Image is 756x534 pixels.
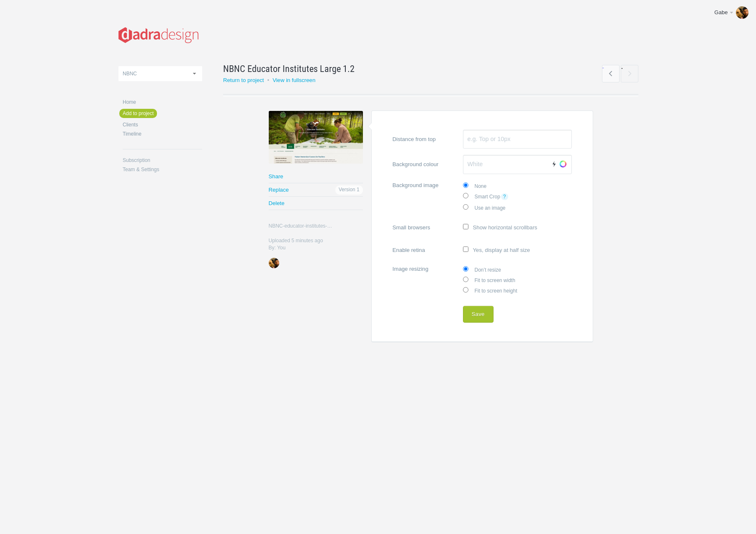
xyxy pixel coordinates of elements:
[463,182,468,188] input: None
[463,275,572,285] label: Fit to screen width
[123,131,202,136] a: Timeline
[223,77,264,83] a: Return to project
[463,204,468,210] input: Use an image
[393,264,453,276] span: Image resizing
[463,180,572,191] label: None
[269,238,323,251] span: Uploaded 5 minutes ago By: You
[463,266,468,272] input: Don’t resize
[463,277,468,282] input: Fit to screen width
[463,306,494,323] button: Save
[118,27,198,43] img: dadra-logo_20221125084425.png
[269,183,363,196] a: Replace
[273,77,315,83] a: View in fullscreen
[463,191,572,202] label: Smart Crop
[708,4,752,21] a: Gabe
[123,158,202,163] a: Subscription
[269,258,279,268] a: View all by you
[393,130,453,146] span: Distance from top
[463,202,572,213] label: Use an image
[463,246,468,252] input: Enable retinaYes, display at half size
[463,287,468,293] input: Fit to screen height
[123,71,137,77] span: NBNC
[463,155,572,174] input: Background colourAutoChoose
[463,285,572,295] label: Fit to screen height
[393,180,453,192] span: Background image
[123,100,202,105] a: Home
[393,246,463,253] span: Enable retina
[463,264,572,275] label: Don’t resize
[557,158,569,170] a: Choose
[501,193,508,200] a: ?
[549,158,557,170] a: Auto
[269,223,355,230] span: NBNC-educator-institutes-…
[267,77,270,83] small: •
[393,241,572,258] label: Yes, display at half size
[223,62,617,75] a: NBNC Educator Institutes Large 1.2
[715,8,729,17] div: Gabe
[119,109,157,118] a: Add to project
[463,224,468,229] input: Small browsersShow horizontal scrollbars
[223,62,355,75] span: NBNC Educator Institutes Large 1.2
[393,224,463,230] span: Small browsers
[736,6,748,19] img: 62c98381ecd37f58a7cfd59cae891579
[269,170,363,183] a: Share
[123,122,202,127] a: Clients
[393,219,572,235] label: Show horizontal scrollbars
[335,185,363,195] span: Version 1
[463,193,468,198] input: Smart Crop?
[269,197,363,210] a: Delete
[123,167,202,172] a: Team & Settings
[602,65,620,82] a: ←
[621,65,638,82] span: →
[463,130,572,149] input: Distance from top
[269,258,279,268] img: 62c98381ecd37f58a7cfd59cae891579
[393,155,453,171] span: Background colour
